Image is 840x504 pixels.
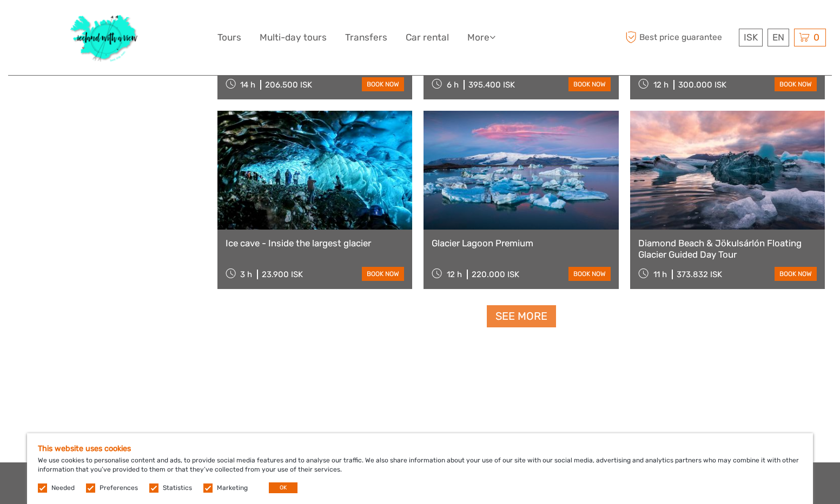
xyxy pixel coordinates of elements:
[568,267,611,281] a: book now
[27,433,813,504] div: We use cookies to personalise content and ads, to provide social media features and to analyse ou...
[362,267,404,281] a: book now
[487,305,556,327] a: See more
[775,267,817,281] a: book now
[15,19,122,28] p: We're away right now. Please check back later!
[265,80,312,90] div: 206.500 ISK
[623,29,736,46] span: Best price guarantee
[226,238,405,248] a: Ice cave - Inside the largest glacier
[406,30,449,45] a: Car rental
[100,483,138,493] label: Preferences
[217,30,241,45] a: Tours
[124,17,137,30] button: Open LiveChat chat widget
[768,29,789,46] div: EN
[262,270,303,279] div: 23.900 ISK
[568,77,611,91] a: book now
[240,270,252,279] span: 3 h
[65,8,144,67] img: 1077-ca632067-b948-436b-9c7a-efe9894e108b_logo_big.jpg
[51,483,75,493] label: Needed
[638,238,817,260] a: Diamond Beach & Jökulsárlón Floating Glacier Guided Day Tour
[468,80,515,90] div: 395.400 ISK
[678,80,726,90] div: 300.000 ISK
[240,80,255,90] span: 14 h
[677,270,722,279] div: 373.832 ISK
[362,77,404,91] a: book now
[653,80,669,90] span: 12 h
[217,483,248,493] label: Marketing
[260,30,327,45] a: Multi-day tours
[467,30,495,45] a: More
[447,270,462,279] span: 12 h
[775,77,817,91] a: book now
[744,32,758,43] span: ISK
[38,444,802,453] h5: This website uses cookies
[432,238,611,248] a: Glacier Lagoon Premium
[472,270,519,279] div: 220.000 ISK
[269,482,297,493] button: OK
[345,30,387,45] a: Transfers
[812,32,821,43] span: 0
[447,80,459,90] span: 6 h
[653,270,667,279] span: 11 h
[163,483,192,493] label: Statistics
